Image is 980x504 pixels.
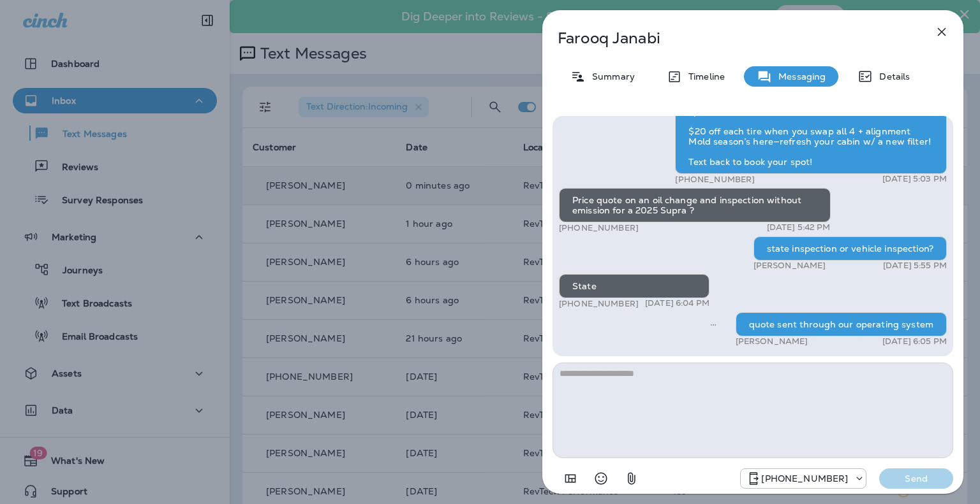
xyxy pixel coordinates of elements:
[873,71,910,82] p: Details
[754,236,947,261] div: state inspection or vehicle inspection?
[741,471,866,486] div: +1 (571) 520-7309
[586,71,635,82] p: Summary
[882,174,947,184] p: [DATE] 5:03 PM
[558,29,906,47] p: Farooq Janabi
[559,222,639,233] p: [PHONE_NUMBER]
[772,71,826,82] p: Messaging
[767,222,831,233] p: [DATE] 5:42 PM
[736,312,947,336] div: quote sent through our operating system
[559,188,831,222] div: Price quote on an oil change and inspection without emission for a 2025 Supra ?
[559,274,709,298] div: State
[559,298,639,309] p: [PHONE_NUMBER]
[682,71,725,82] p: Timeline
[675,174,755,185] p: [PHONE_NUMBER]
[882,336,947,347] p: [DATE] 6:05 PM
[675,89,947,174] div: Hey [PERSON_NAME]! We’re running some fall specials at [GEOGRAPHIC_DATA]: $20 off each tire when ...
[588,466,614,491] button: Select an emoji
[761,473,848,484] p: [PHONE_NUMBER]
[736,336,808,347] p: [PERSON_NAME]
[645,298,709,308] p: [DATE] 6:04 PM
[883,261,947,271] p: [DATE] 5:55 PM
[754,261,826,271] p: [PERSON_NAME]
[710,318,716,329] span: Sent
[558,466,583,491] button: Add in a premade template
